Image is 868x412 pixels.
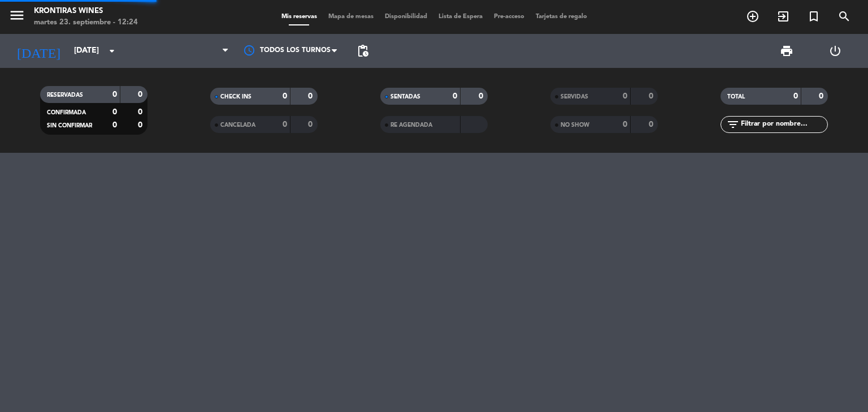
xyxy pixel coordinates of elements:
[390,94,420,100] span: SENTADAS
[819,92,826,100] strong: 0
[8,38,68,63] i: [DATE]
[112,91,117,98] strong: 0
[780,44,793,58] span: print
[47,110,86,115] span: CONFIRMADA
[649,121,656,128] strong: 0
[623,92,627,100] strong: 0
[811,34,860,68] div: LOG OUT
[220,122,255,128] span: CANCELADA
[379,14,433,20] span: Disponibilidad
[561,122,589,128] span: NO SHOW
[837,10,851,23] i: search
[740,118,827,131] input: Filtrar por nombre...
[276,14,323,20] span: Mis reservas
[828,44,842,58] i: power_settings_new
[453,92,457,100] strong: 0
[8,7,25,24] i: menu
[308,121,315,128] strong: 0
[105,44,119,58] i: arrow_drop_down
[323,14,379,20] span: Mapa de mesas
[112,108,117,116] strong: 0
[390,122,432,128] span: RE AGENDADA
[807,10,821,23] i: turned_in_not
[356,44,370,58] span: pending_actions
[530,14,593,20] span: Tarjetas de regalo
[47,92,83,98] span: RESERVADAS
[433,14,488,20] span: Lista de Espera
[34,6,138,17] div: Krontiras Wines
[793,92,798,100] strong: 0
[283,121,287,128] strong: 0
[623,121,627,128] strong: 0
[308,92,315,100] strong: 0
[220,94,251,100] span: CHECK INS
[776,10,790,23] i: exit_to_app
[112,121,117,129] strong: 0
[8,7,25,28] button: menu
[561,94,588,100] span: SERVIDAS
[34,17,138,28] div: martes 23. septiembre - 12:24
[138,108,145,116] strong: 0
[488,14,530,20] span: Pre-acceso
[479,92,485,100] strong: 0
[138,91,145,98] strong: 0
[746,10,759,23] i: add_circle_outline
[727,94,745,100] span: TOTAL
[726,118,740,131] i: filter_list
[283,92,287,100] strong: 0
[47,123,92,128] span: SIN CONFIRMAR
[649,92,656,100] strong: 0
[138,121,145,129] strong: 0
